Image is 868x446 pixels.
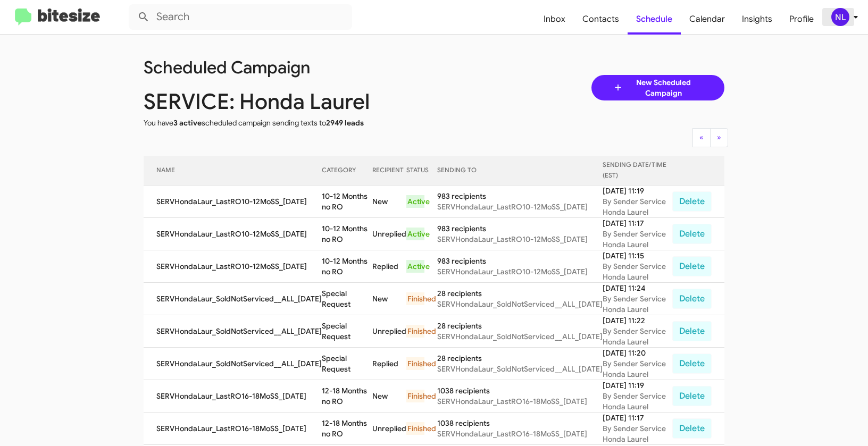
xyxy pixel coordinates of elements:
div: Active [406,228,425,240]
td: Special Request [322,283,372,315]
div: 983 recipients [437,256,603,266]
td: Special Request [322,348,372,380]
div: Finished [406,325,425,338]
th: SENDING TO [437,156,603,186]
div: [DATE] 11:20 [603,348,672,358]
div: 28 recipients [437,321,603,331]
button: NL [822,8,856,26]
div: By Sender Service Honda Laurel [603,229,672,250]
span: « [699,132,704,142]
th: CATEGORY [322,156,372,186]
td: SERVHondaLaur_LastRO16-18MoSS_[DATE] [144,380,322,413]
div: [DATE] 11:19 [603,186,672,196]
div: SERVICE: Honda Laurel [136,96,442,107]
div: 1038 recipients [437,418,603,428]
div: [DATE] 11:19 [603,380,672,391]
div: SERVHondaLaur_SoldNotServiced__ALL_[DATE] [437,364,603,374]
span: New Scheduled Campaign [623,77,703,98]
td: SERVHondaLaur_SoldNotServiced__ALL_[DATE] [144,348,322,380]
button: Delete [672,354,712,374]
td: SERVHondaLaur_SoldNotServiced__ALL_[DATE] [144,283,322,315]
div: NL [831,8,849,26]
div: Scheduled Campaign [136,62,442,73]
div: Finished [406,292,425,305]
td: New [372,186,406,218]
td: 12-18 Months no RO [322,380,372,413]
a: Profile [781,4,822,35]
div: You have scheduled campaign sending texts to [136,117,442,128]
td: SERVHondaLaur_SoldNotServiced__ALL_[DATE] [144,315,322,348]
nav: Page navigation example [693,128,728,147]
a: New Scheduled Campaign [591,75,725,100]
div: 28 recipients [437,353,603,364]
span: 2949 leads [326,118,364,128]
div: SERVHondaLaur_LastRO16-18MoSS_[DATE] [437,396,603,407]
a: Insights [733,4,781,35]
button: Previous [692,128,711,147]
div: SERVHondaLaur_SoldNotServiced__ALL_[DATE] [437,299,603,309]
div: By Sender Service Honda Laurel [603,358,672,380]
td: New [372,380,406,413]
th: RECIPIENT [372,156,406,186]
div: SERVHondaLaur_LastRO10-12MoSS_[DATE] [437,201,603,212]
th: STATUS [406,156,437,186]
div: Finished [406,390,425,402]
td: 10-12 Months no RO [322,250,372,283]
td: SERVHondaLaur_LastRO10-12MoSS_[DATE] [144,218,322,250]
button: Next [710,128,728,147]
a: Schedule [628,4,681,35]
div: [DATE] 11:17 [603,413,672,423]
td: Unreplied [372,413,406,445]
div: 983 recipients [437,223,603,234]
div: SERVHondaLaur_SoldNotServiced__ALL_[DATE] [437,331,603,342]
button: Delete [672,256,712,276]
div: [DATE] 11:15 [603,250,672,261]
button: Delete [672,224,712,244]
td: 10-12 Months no RO [322,218,372,250]
div: By Sender Service Honda Laurel [603,196,672,217]
td: SERVHondaLaur_LastRO10-12MoSS_[DATE] [144,186,322,218]
input: Search [129,4,352,30]
div: [DATE] 11:17 [603,218,672,229]
a: Inbox [535,4,574,35]
td: Replied [372,250,406,283]
td: Replied [372,348,406,380]
a: Contacts [574,4,628,35]
th: NAME [144,156,322,186]
div: By Sender Service Honda Laurel [603,326,672,347]
div: 983 recipients [437,191,603,201]
div: Active [406,195,425,208]
div: SERVHondaLaur_LastRO16-18MoSS_[DATE] [437,428,603,439]
td: 12-18 Months no RO [322,413,372,445]
div: By Sender Service Honda Laurel [603,261,672,282]
div: By Sender Service Honda Laurel [603,391,672,412]
td: SERVHondaLaur_LastRO16-18MoSS_[DATE] [144,413,322,445]
span: » [717,132,721,142]
div: SERVHondaLaur_LastRO10-12MoSS_[DATE] [437,234,603,245]
div: Finished [406,357,425,370]
button: Delete [672,289,712,309]
td: Special Request [322,315,372,348]
div: Active [406,260,425,273]
td: SERVHondaLaur_LastRO10-12MoSS_[DATE] [144,250,322,283]
div: 28 recipients [437,288,603,299]
a: Calendar [681,4,733,35]
div: [DATE] 11:24 [603,283,672,293]
button: Delete [672,418,712,439]
div: 1038 recipients [437,385,603,396]
span: 3 active [173,118,202,128]
div: By Sender Service Honda Laurel [603,423,672,444]
button: Delete [672,321,712,341]
div: [DATE] 11:22 [603,315,672,326]
div: Finished [406,422,425,435]
td: 10-12 Months no RO [322,186,372,218]
td: New [372,283,406,315]
td: Unreplied [372,218,406,250]
div: SERVHondaLaur_LastRO10-12MoSS_[DATE] [437,266,603,277]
